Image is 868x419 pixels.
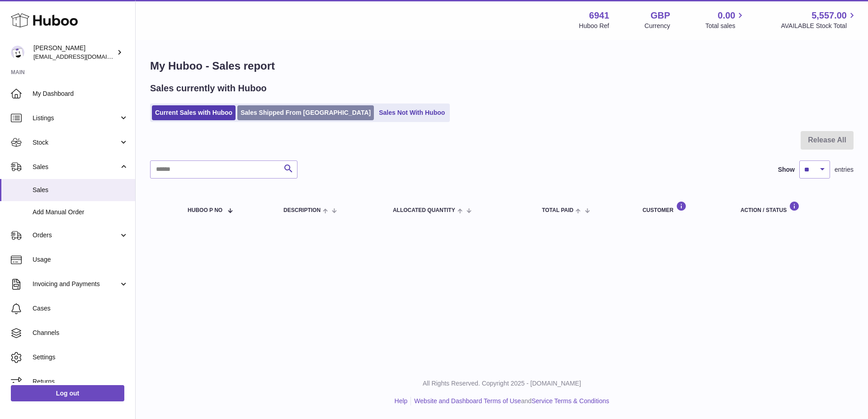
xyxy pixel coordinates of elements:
span: entries [835,165,854,174]
span: Usage [33,255,128,264]
h2: Sales currently with Huboo [150,82,267,94]
span: 0.00 [718,9,736,22]
span: Channels [33,329,128,337]
span: Stock [33,138,119,147]
span: My Dashboard [33,89,128,98]
p: All Rights Reserved. Copyright 2025 - [DOMAIN_NAME] [143,379,861,388]
span: Returns [33,377,128,386]
a: Sales Shipped From [GEOGRAPHIC_DATA] [237,105,374,120]
span: ALLOCATED Quantity [393,207,455,213]
a: Service Terms & Conditions [532,397,609,405]
a: Sales Not With Huboo [376,105,448,120]
span: Settings [33,353,128,362]
a: Help [395,397,408,405]
a: 0.00 Total sales [705,9,745,30]
label: Show [778,165,795,174]
a: 5,557.00 AVAILABLE Stock Total [781,9,857,30]
span: Orders [33,231,119,240]
div: Huboo Ref [579,22,609,30]
a: Current Sales with Huboo [152,105,236,120]
div: [PERSON_NAME] [33,44,115,61]
img: support@photogears.uk [11,46,24,59]
strong: GBP [651,9,670,22]
span: 5,557.00 [811,9,847,22]
span: [EMAIL_ADDRESS][DOMAIN_NAME] [33,53,133,60]
span: Sales [33,163,119,171]
strong: 6941 [589,9,609,22]
span: Listings [33,114,119,122]
h1: My Huboo - Sales report [150,59,854,73]
span: Sales [33,186,128,194]
div: Action / Status [741,201,844,213]
span: AVAILABLE Stock Total [781,22,857,30]
div: Currency [645,22,670,30]
span: Invoicing and Payments [33,280,119,288]
div: Customer [642,201,722,213]
a: Log out [11,385,124,401]
span: Add Manual Order [33,208,128,217]
li: and [411,397,609,405]
span: Huboo P no [188,207,222,213]
span: Total paid [542,207,574,213]
span: Total sales [705,22,745,30]
a: Website and Dashboard Terms of Use [414,397,521,405]
span: Cases [33,304,128,313]
span: Description [283,207,321,213]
